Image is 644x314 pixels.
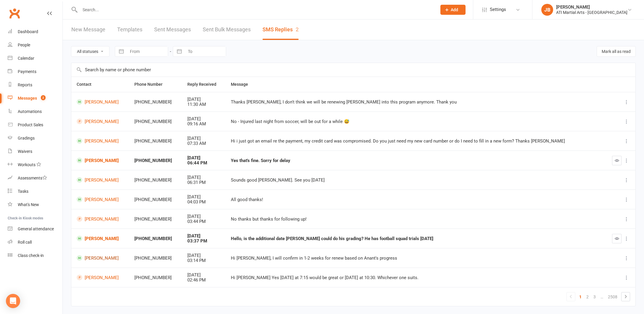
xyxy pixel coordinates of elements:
[134,275,177,280] div: [PHONE_NUMBER]
[187,136,220,141] div: [DATE]
[8,185,62,198] a: Tasks
[187,122,220,127] div: 09:16 AM
[187,239,220,244] div: 03:37 PM
[18,43,30,47] div: People
[18,226,54,231] div: General attendance
[134,256,177,261] div: [PHONE_NUMBER]
[18,82,32,87] div: Reports
[490,3,506,16] span: Settings
[8,38,62,52] a: People
[591,293,598,301] a: 3
[8,198,62,211] a: What's New
[77,158,124,163] a: [PERSON_NAME]
[182,77,226,92] th: Reply Received
[134,119,177,124] div: [PHONE_NUMBER]
[187,161,220,166] div: 06:44 PM
[77,216,124,222] a: [PERSON_NAME]
[7,6,22,21] a: Clubworx
[231,119,598,124] div: No - Injured last night from soccer, will be out for a while 😅
[556,10,627,15] div: ATI Martial Arts - [GEOGRAPHIC_DATA]
[187,102,220,107] div: 11:30 AM
[77,275,124,280] a: [PERSON_NAME]
[187,234,220,239] div: [DATE]
[187,97,220,102] div: [DATE]
[231,256,598,261] div: Hi [PERSON_NAME], I will confirm in 1-2 weeks for renew based on Anant's progress
[231,217,598,222] div: No thanks but thanks for following up!
[263,20,299,40] a: SMS Replies2
[134,197,177,202] div: [PHONE_NUMBER]
[77,138,124,144] a: [PERSON_NAME]
[231,139,598,144] div: Hi i just got an email re the payment, my credit card was compromised. Do you just need my new ca...
[8,158,62,171] a: Workouts
[134,158,177,163] div: [PHONE_NUMBER]
[18,149,32,154] div: Waivers
[78,6,433,14] input: Search...
[41,95,46,100] span: 2
[203,20,251,40] a: Sent Bulk Messages
[451,7,458,12] span: Add
[187,273,220,278] div: [DATE]
[440,5,466,15] button: Add
[187,253,220,258] div: [DATE]
[71,63,635,77] input: Search by name or phone number
[77,177,124,183] a: [PERSON_NAME]
[18,122,43,127] div: Product Sales
[129,77,182,92] th: Phone Number
[18,96,37,101] div: Messages
[187,219,220,224] div: 03:44 PM
[556,4,627,10] div: [PERSON_NAME]
[71,77,129,92] th: Contact
[231,158,598,163] div: Yes that's fine. Sorry for delay
[226,77,604,92] th: Message
[6,294,20,308] div: Open Intercom Messenger
[134,178,177,183] div: [PHONE_NUMBER]
[134,139,177,144] div: [PHONE_NUMBER]
[187,200,220,205] div: 04:03 PM
[187,278,220,283] div: 02:46 PM
[18,136,35,140] div: Gradings
[187,156,220,161] div: [DATE]
[231,100,598,105] div: Thanks [PERSON_NAME], I don't think we will be renewing [PERSON_NAME] into this program anymore. ...
[18,240,32,245] div: Roll call
[606,293,620,301] a: 2508
[231,275,598,280] div: Hi [PERSON_NAME] Yes [DATE] at 7:15 would be great or [DATE] at 10:30. Whichever one suits.
[8,236,62,249] a: Roll call
[18,176,47,180] div: Assessments
[231,197,598,202] div: All good thanks!
[8,145,62,158] a: Waivers
[187,214,220,219] div: [DATE]
[597,46,636,57] button: Mark all as read
[577,293,584,301] a: 1
[231,178,598,183] div: Sounds good [PERSON_NAME]. See you [DATE]
[18,202,39,207] div: What's New
[187,116,220,122] div: [DATE]
[187,195,220,200] div: [DATE]
[77,255,124,261] a: [PERSON_NAME]
[8,132,62,145] a: Gradings
[8,249,62,262] a: Class kiosk mode
[8,118,62,132] a: Product Sales
[134,217,177,222] div: [PHONE_NUMBER]
[77,119,124,124] a: [PERSON_NAME]
[18,56,34,61] div: Calendar
[187,175,220,180] div: [DATE]
[18,162,36,167] div: Workouts
[8,65,62,78] a: Payments
[117,20,142,40] a: Templates
[187,180,220,185] div: 06:31 PM
[71,20,105,40] a: New Message
[18,69,36,74] div: Payments
[18,109,42,114] div: Automations
[18,253,44,258] div: Class check-in
[541,4,553,16] div: JB
[134,100,177,105] div: [PHONE_NUMBER]
[185,46,226,56] input: To
[134,236,177,241] div: [PHONE_NUMBER]
[8,105,62,118] a: Automations
[187,141,220,146] div: 07:33 AM
[598,293,606,301] a: …
[584,293,591,301] a: 2
[231,236,598,241] div: Hello, is the additional date [PERSON_NAME] could do his grading? He has football squad trials [D...
[296,26,299,33] div: 2
[77,99,124,105] a: [PERSON_NAME]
